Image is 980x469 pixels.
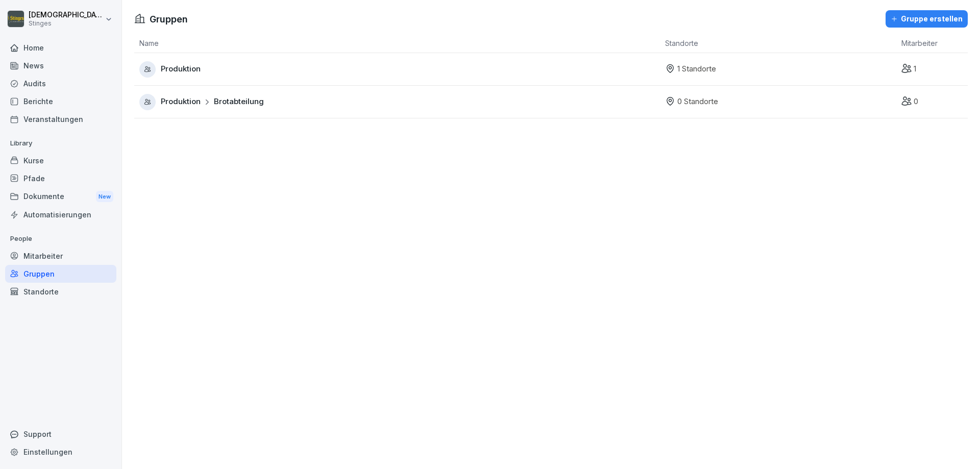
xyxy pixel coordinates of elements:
[891,13,963,24] div: Gruppe erstellen
[96,191,113,203] div: New
[5,57,116,75] a: News
[5,231,116,247] p: People
[5,187,116,206] a: DokumenteNew
[896,34,968,53] th: Mitarbeiter
[150,12,188,26] h1: Gruppen
[134,34,660,53] th: Name
[5,92,116,110] a: Berichte
[5,206,116,224] a: Automatisierungen
[139,94,660,110] a: ProduktionBrotabteilung
[886,10,968,28] button: Gruppe erstellen
[914,63,916,75] p: 1
[5,75,116,92] a: Audits
[161,96,201,108] span: Produktion
[214,96,264,108] span: Brotabteilung
[914,96,918,108] p: 0
[29,20,103,27] p: Stinges
[5,39,116,57] a: Home
[5,110,116,128] a: Veranstaltungen
[5,152,116,169] a: Kurse
[5,265,116,283] a: Gruppen
[5,283,116,301] a: Standorte
[5,187,116,206] div: Dokumente
[5,169,116,187] a: Pfade
[5,443,116,461] a: Einstellungen
[139,61,660,78] a: Produktion
[5,135,116,152] p: Library
[29,11,103,19] p: [DEMOGRAPHIC_DATA] Sandkaulen
[677,63,716,75] p: 1 Standorte
[5,425,116,443] div: Support
[161,63,201,75] span: Produktion
[660,34,896,53] th: Standorte
[677,96,718,108] p: 0 Standorte
[5,247,116,265] a: Mitarbeiter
